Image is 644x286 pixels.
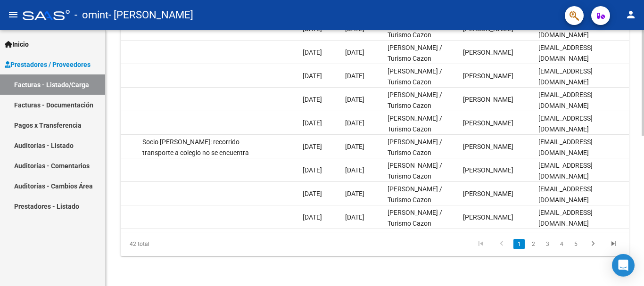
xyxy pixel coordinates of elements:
[538,114,593,133] span: [EMAIL_ADDRESS][DOMAIN_NAME]
[8,9,19,20] mat-icon: menu
[388,138,442,156] span: [PERSON_NAME] / Turismo Cazon
[538,138,593,156] span: [EMAIL_ADDRESS][DOMAIN_NAME]
[388,114,442,133] span: [PERSON_NAME] / Turismo Cazon
[463,119,513,127] span: [PERSON_NAME]
[5,59,91,70] span: Prestadores / Proveedores
[303,72,322,80] span: [DATE]
[538,67,593,86] span: [EMAIL_ADDRESS][DOMAIN_NAME]
[538,162,593,180] span: [EMAIL_ADDRESS][DOMAIN_NAME]
[345,190,364,197] span: [DATE]
[303,166,322,174] span: [DATE]
[538,185,593,204] span: [EMAIL_ADDRESS][DOMAIN_NAME]
[5,39,29,49] span: Inicio
[463,213,513,221] span: [PERSON_NAME]
[538,209,593,227] span: [EMAIL_ADDRESS][DOMAIN_NAME]
[569,236,583,252] li: page 5
[108,5,193,25] span: - [PERSON_NAME]
[463,190,513,197] span: [PERSON_NAME]
[345,72,364,80] span: [DATE]
[345,166,364,174] span: [DATE]
[345,49,364,56] span: [DATE]
[625,9,636,20] mat-icon: person
[388,67,442,86] span: [PERSON_NAME] / Turismo Cazon
[584,239,602,249] a: go to next page
[303,49,322,56] span: [DATE]
[142,138,249,199] span: Socio [PERSON_NAME]: recorrido transporte a colegio no se encuentra autorizado. El socio deberá c...
[463,72,513,80] span: [PERSON_NAME]
[303,119,322,127] span: [DATE]
[526,236,540,252] li: page 2
[512,236,526,252] li: page 1
[388,91,442,109] span: [PERSON_NAME] / Turismo Cazon
[463,166,513,174] span: [PERSON_NAME]
[612,254,635,277] div: Open Intercom Messenger
[493,239,511,249] a: go to previous page
[554,236,569,252] li: page 4
[121,232,221,256] div: 42 total
[513,239,525,249] a: 1
[303,96,322,103] span: [DATE]
[303,213,322,221] span: [DATE]
[556,239,567,249] a: 4
[388,162,442,180] span: [PERSON_NAME] / Turismo Cazon
[74,5,108,25] span: - omint
[472,239,490,249] a: go to first page
[388,44,442,62] span: [PERSON_NAME] / Turismo Cazon
[345,213,364,221] span: [DATE]
[463,96,513,103] span: [PERSON_NAME]
[388,209,442,227] span: [PERSON_NAME] / Turismo Cazon
[538,44,593,62] span: [EMAIL_ADDRESS][DOMAIN_NAME]
[388,185,442,204] span: [PERSON_NAME] / Turismo Cazon
[345,119,364,127] span: [DATE]
[463,49,513,56] span: [PERSON_NAME]
[345,96,364,103] span: [DATE]
[570,239,581,249] a: 5
[540,236,554,252] li: page 3
[303,143,322,150] span: [DATE]
[528,239,539,249] a: 2
[303,190,322,197] span: [DATE]
[542,239,553,249] a: 3
[538,91,593,109] span: [EMAIL_ADDRESS][DOMAIN_NAME]
[463,143,513,150] span: [PERSON_NAME]
[345,143,364,150] span: [DATE]
[605,239,623,249] a: go to last page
